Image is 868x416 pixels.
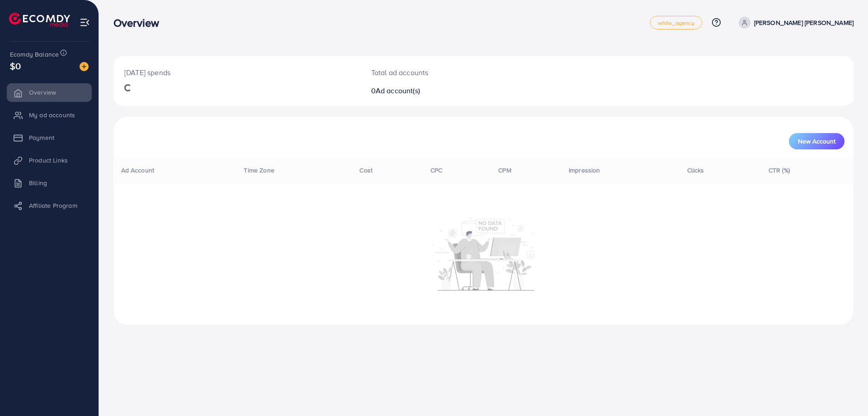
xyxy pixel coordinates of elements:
[376,86,420,96] span: Ad account(s)
[371,86,534,95] h2: 0
[113,16,166,29] h3: Overview
[658,20,694,26] span: white_agency
[371,67,534,78] p: Total ad accounts
[80,62,89,71] img: image
[650,16,702,29] a: white_agency
[10,59,21,72] span: $0
[10,50,59,59] span: Ecomdy Balance
[789,133,844,149] button: New Account
[798,138,835,144] span: New Account
[9,13,70,27] img: logo
[754,17,854,28] p: [PERSON_NAME] [PERSON_NAME]
[124,67,349,78] p: [DATE] spends
[735,17,854,29] a: [PERSON_NAME] [PERSON_NAME]
[80,17,90,28] img: menu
